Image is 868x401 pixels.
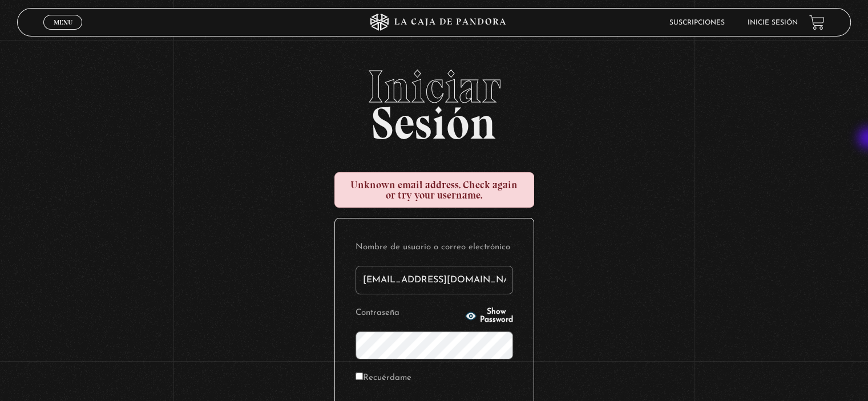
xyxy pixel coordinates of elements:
label: Recuérdame [356,370,411,387]
label: Contraseña [356,305,462,322]
div: Unknown email address. Check again or try your username. [334,172,534,208]
a: Suscripciones [669,19,725,26]
span: Show Password [480,308,513,324]
span: Menu [54,19,72,26]
input: Recuérdame [356,372,363,380]
span: Cerrar [50,29,76,37]
span: Iniciar [17,64,850,110]
label: Nombre de usuario o correo electrónico [356,239,513,257]
a: Inicie sesión [748,19,798,26]
h2: Sesión [17,64,850,137]
a: View your shopping cart [809,15,825,30]
button: Show Password [465,308,513,324]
